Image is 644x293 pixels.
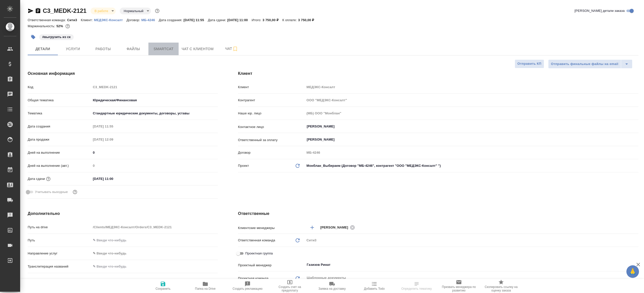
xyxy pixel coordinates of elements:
p: 3 750,00 ₽ [263,18,283,22]
input: ✎ Введи что-нибудь [91,237,218,244]
button: Отправить КП [515,59,544,68]
p: [DATE] 11:55 [184,18,208,22]
span: Детали [31,46,55,52]
p: Контактное лицо [238,124,305,129]
p: Сити3 [67,18,81,22]
p: 52% [56,24,64,28]
p: Итого: [252,18,262,22]
a: МБ-4246 [141,18,159,22]
div: ✎ Введи что-нибудь [91,249,218,258]
p: Путь на drive [28,225,91,230]
p: Ответственная команда [238,238,275,243]
a: C3_MEDK-2121 [43,7,87,14]
p: Дата создания [28,124,91,129]
div: Стандартные юридические документы, договоры, уставы [91,109,218,118]
p: Ответственная команда: [28,18,67,22]
p: Договор [238,150,305,155]
p: Общая тематика [28,98,91,103]
p: Тематика [28,111,91,116]
span: выгрузить из ск [39,35,74,39]
span: Чат [220,46,244,52]
button: Папка на Drive [184,279,226,293]
span: Сохранить [155,287,171,290]
span: Отправить КП [517,61,541,67]
p: Проектный менеджер [238,263,305,268]
button: Доп статусы указывают на важность/срочность заказа [154,8,160,14]
input: ✎ Введи что-нибудь [91,149,218,156]
p: Транслитерация названий [28,264,91,269]
input: Пустое поле [91,223,218,231]
button: Добавить Todo [353,279,395,293]
input: Пустое поле [91,136,135,143]
input: Пустое поле [91,123,135,130]
p: Дата сдачи [28,176,45,181]
input: Пустое поле [305,83,638,91]
button: 1504.72 RUB; [64,23,71,29]
p: Комментарии клиента [28,278,91,283]
span: Чат с клиентом [182,46,214,52]
button: Если добавить услуги и заполнить их объемом, то дата рассчитается автоматически [45,176,52,182]
button: Нормальный [122,9,145,13]
input: Пустое поле [305,149,638,156]
span: 🙏 [628,266,637,277]
input: ✎ Введи что-нибудь [91,175,135,182]
h4: Ответственные [238,211,638,217]
div: В работе [120,8,151,14]
button: Open [636,227,637,228]
button: Призвать менеджера по развитию [438,279,480,293]
span: Определить тематику [401,287,432,290]
div: Монблан_Выбираем (Договор "МБ-4246", контрагент "ООО "МЕДЭКС-Консалт" ") [305,161,638,170]
button: Создать рекламацию [226,279,269,293]
input: Пустое поле [305,96,638,104]
p: Клиентские менеджеры [238,225,305,231]
span: [PERSON_NAME] [320,225,351,230]
p: Дата продажи [28,137,91,142]
p: Клиент [238,85,305,90]
div: split button [548,59,632,69]
p: #выгрузить из ск [42,35,71,40]
span: Отправить финальные файлы на email [551,61,618,67]
button: Сохранить [142,279,184,293]
p: Дней на выполнение (авт.) [28,163,91,168]
p: Направление услуг [28,251,91,256]
span: Скопировать ссылку на оценку заказа [483,285,519,292]
h4: Дополнительно [28,211,218,217]
span: Создать счет на предоплату [272,285,308,292]
button: Заявка на доставку [311,279,353,293]
button: Скопировать ссылку для ЯМессенджера [28,8,34,14]
p: Ответственный за оплату [238,138,305,143]
div: В работе [91,8,116,14]
a: МЕДЭКС-Консалт [94,18,127,22]
div: Сити3 [305,236,638,245]
span: [PERSON_NAME] детали заказа [575,8,625,13]
p: МБ-4246 [141,18,159,22]
button: Скопировать ссылку [35,8,41,14]
svg: Подписаться [232,46,238,52]
button: Отправить финальные файлы на email [548,59,621,69]
p: Наше юр. лицо [238,111,305,116]
div: Юридическая/Финансовая [91,96,218,105]
input: ✎ Введи что-нибудь [91,263,218,270]
h4: Клиент [238,71,638,77]
span: Smartcat [151,46,176,52]
button: Добавить тэг [28,31,39,43]
p: Путь [28,238,91,243]
button: В работе [93,9,110,13]
p: Клиент: [81,18,94,22]
p: Проектная команда [238,276,268,281]
input: Пустое поле [305,110,638,117]
input: Пустое поле [91,83,218,91]
span: Учитывать выходные [35,189,68,194]
span: Папка на Drive [195,287,216,290]
p: К оплате: [282,18,298,22]
span: Файлы [121,46,145,52]
p: Контрагент [238,98,305,103]
p: 3 750,00 ₽ [298,18,318,22]
span: Заявка на доставку [318,287,346,290]
input: Пустое поле [91,162,218,169]
p: Проект [238,163,249,168]
button: 🙏 [626,265,639,278]
p: Код [28,85,91,90]
span: Создать рекламацию [233,287,263,290]
span: Услуги [61,46,85,52]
